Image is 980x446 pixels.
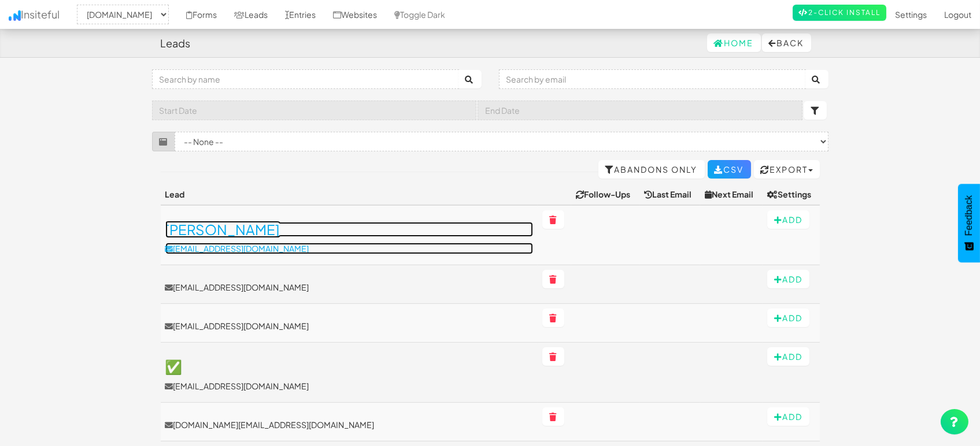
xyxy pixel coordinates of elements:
a: [EMAIL_ADDRESS][DOMAIN_NAME] [165,320,533,332]
th: Follow-Ups [571,184,639,205]
button: Add [767,210,809,229]
button: Back [762,34,811,52]
h3: ✅ [165,359,533,374]
button: Add [767,270,809,288]
th: Last Email [639,184,700,205]
input: End Date [478,101,803,120]
h4: Leads [161,38,191,49]
a: 2-Click Install [793,5,886,21]
img: icon.png [9,10,21,21]
a: Abandons Only [598,160,705,179]
button: Export [754,160,820,179]
p: [EMAIL_ADDRESS][DOMAIN_NAME] [165,243,533,254]
h3: [PERSON_NAME] [165,222,533,237]
th: Settings [763,184,820,205]
button: Add [767,407,809,426]
input: Start Date [152,101,477,120]
p: [EMAIL_ADDRESS][DOMAIN_NAME] [165,380,533,392]
a: [EMAIL_ADDRESS][DOMAIN_NAME] [165,281,533,293]
button: Add [767,347,809,366]
button: Feedback - Show survey [958,184,980,262]
a: ✅[EMAIL_ADDRESS][DOMAIN_NAME] [165,359,533,391]
input: Search by email [499,69,806,89]
input: Search by name [152,69,459,89]
a: Home [707,34,761,52]
th: Lead [161,184,538,205]
a: [DOMAIN_NAME][EMAIL_ADDRESS][DOMAIN_NAME] [165,419,533,430]
a: [PERSON_NAME][EMAIL_ADDRESS][DOMAIN_NAME] [165,222,533,254]
th: Next Email [700,184,762,205]
button: Add [767,309,809,327]
span: Feedback [964,195,974,236]
a: CSV [708,160,751,179]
